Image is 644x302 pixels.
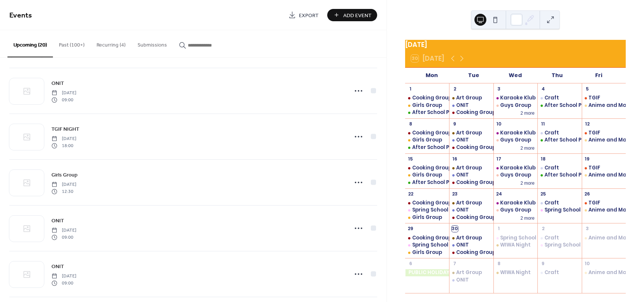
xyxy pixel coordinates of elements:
[449,172,493,178] div: ONIT
[412,249,442,256] div: Girls Group
[500,95,536,101] div: Karaoke Klub
[582,235,626,241] div: Anime and Manga
[540,226,546,232] div: 2
[578,68,620,83] div: Fri
[540,191,546,197] div: 25
[9,8,32,23] span: Events
[405,144,449,151] div: After School Program
[299,12,319,19] span: Export
[537,102,581,109] div: After School Program
[456,130,482,136] div: Art Group
[517,109,537,116] button: 2 more
[588,200,600,206] div: TGIF
[51,90,76,96] span: [DATE]
[588,235,637,241] div: Anime and Manga
[493,207,537,213] div: Guys Group
[412,200,452,206] div: Cooking Group
[405,207,449,213] div: Spring School Holiday Program
[412,102,442,109] div: Girls Group
[405,249,449,256] div: Girls Group
[537,242,581,248] div: Spring School Holiday Program
[588,172,637,178] div: Anime and Manga
[412,130,452,136] div: Cooking Group
[495,68,536,83] div: Wed
[540,156,546,162] div: 18
[51,181,76,188] span: [DATE]
[544,235,559,241] div: Craft
[412,242,495,248] div: Spring School Holiday Program
[412,144,470,151] div: After School Program
[412,214,442,221] div: Girls Group
[53,30,91,57] button: Past (100+)
[449,144,493,151] div: Cooking Group
[411,68,453,83] div: Mon
[452,191,458,197] div: 23
[496,261,502,267] div: 8
[449,214,493,221] div: Cooking Group
[405,269,449,276] div: PUBLIC HOLIDAY
[449,200,493,206] div: Art Group
[407,191,414,197] div: 22
[456,242,469,248] div: ONIT
[456,269,482,276] div: Art Group
[412,95,452,101] div: Cooking Group
[584,261,590,267] div: 10
[588,130,600,136] div: TGIF
[456,179,496,186] div: Cooking Group
[51,171,78,179] span: Girls Group
[537,165,581,171] div: Craft
[500,137,531,143] div: Guys Group
[51,280,76,286] span: 09:00
[449,235,493,241] div: Art Group
[582,102,626,109] div: Anime and Manga
[544,165,559,171] div: Craft
[405,172,449,178] div: Girls Group
[449,165,493,171] div: Art Group
[449,137,493,143] div: ONIT
[412,172,442,178] div: Girls Group
[51,171,78,179] a: Girls Group
[343,12,372,19] span: Add Event
[449,179,493,186] div: Cooking Group
[407,121,414,127] div: 8
[456,102,469,109] div: ONIT
[537,95,581,101] div: Craft
[51,273,76,280] span: [DATE]
[500,102,531,109] div: Guys Group
[493,200,537,206] div: Karaoke Klub
[51,125,79,133] span: TGIF NIGHT
[588,102,637,109] div: Anime and Manga
[51,234,76,241] span: 09:00
[584,191,590,197] div: 26
[449,242,493,248] div: ONIT
[405,214,449,221] div: Girls Group
[588,165,600,171] div: TGIF
[500,269,531,276] div: WIWA Night
[449,102,493,109] div: ONIT
[588,269,637,276] div: Anime and Manga
[540,261,546,267] div: 9
[544,242,627,248] div: Spring School Holiday Program
[537,137,581,143] div: After School Program
[582,172,626,178] div: Anime and Manga
[51,136,76,142] span: [DATE]
[582,207,626,213] div: Anime and Manga
[500,172,531,178] div: Guys Group
[493,95,537,101] div: Karaoke Klub
[407,156,414,162] div: 15
[412,137,442,143] div: Girls Group
[496,226,502,232] div: 1
[7,30,53,57] button: Upcoming (20)
[544,207,627,213] div: Spring School Holiday Program
[456,235,482,241] div: Art Group
[496,156,502,162] div: 17
[327,9,377,21] button: Add Event
[544,95,559,101] div: Craft
[500,130,536,136] div: Karaoke Klub
[407,86,414,92] div: 1
[588,137,637,143] div: Anime and Manga
[456,144,496,151] div: Cooking Group
[407,226,414,232] div: 29
[452,121,458,127] div: 9
[456,137,469,143] div: ONIT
